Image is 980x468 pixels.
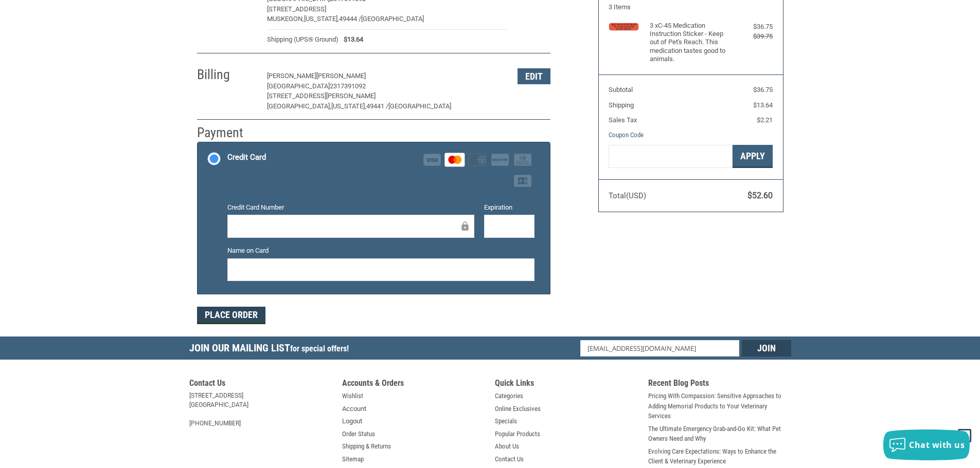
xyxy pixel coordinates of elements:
h2: Billing [197,66,257,83]
span: [PERSON_NAME] [267,72,316,80]
a: Pricing With Compassion: Sensitive Approaches to Adding Memorial Products to Your Veterinary Serv... [648,391,791,421]
button: Chat with us [883,429,970,460]
div: $39.75 [732,31,773,42]
span: 49441 / [366,102,388,110]
span: Chat with us [909,439,965,451]
span: 49444 / [339,15,361,23]
div: Credit Card [227,149,266,166]
span: $52.60 [747,191,773,200]
span: $13.64 [753,101,773,109]
a: Popular Products [495,429,540,439]
a: Evolving Care Expectations: Ways to Enhance the Client & Veterinary Experience [648,446,791,466]
a: Shipping & Returns [342,441,391,452]
a: Online Exclusives [495,404,541,414]
button: Edit [518,68,550,84]
address: [STREET_ADDRESS] [GEOGRAPHIC_DATA] [PHONE_NUMBER] [189,391,332,428]
h5: Recent Blog Posts [648,378,791,391]
label: Credit Card Number [227,202,474,213]
h5: Join Our Mailing List [189,336,354,363]
span: [STREET_ADDRESS][PERSON_NAME] [267,92,376,100]
a: Contact Us [495,454,524,464]
span: $13.64 [338,34,363,45]
h4: 3 x C-45 Medication Instruction Sticker - Keep out of Pet's Reach. This medication tastes good to... [650,22,729,63]
span: Shipping (UPS® Ground) [267,34,338,45]
span: [US_STATE], [331,102,366,110]
label: Expiration [484,202,534,213]
button: Place Order [197,307,265,324]
span: $2.21 [757,116,773,124]
a: The Ultimate Emergency Grab-and-Go Kit: What Pet Owners Need and Why [648,424,791,444]
span: [GEOGRAPHIC_DATA], [267,102,331,110]
a: Wishlist [342,391,363,401]
a: Categories [495,391,523,401]
span: [US_STATE], [304,15,339,23]
a: Specials [495,416,517,426]
a: Coupon Code [609,131,644,139]
span: Total (USD) [609,191,646,200]
span: for special offers! [290,344,349,353]
span: [GEOGRAPHIC_DATA] [388,102,451,110]
button: Apply [733,145,773,168]
input: Gift Certificate or Coupon Code [609,145,733,168]
a: About Us [495,441,519,452]
label: Name on Card [227,246,534,256]
input: Join [742,340,791,357]
h5: Accounts & Orders [342,378,485,391]
a: Account [342,404,366,414]
input: Email [580,340,739,357]
span: [PERSON_NAME] [316,72,366,80]
h5: Quick Links [495,378,638,391]
span: Shipping [609,101,634,109]
span: Sales Tax [609,116,637,124]
span: [GEOGRAPHIC_DATA] [361,15,424,23]
h3: 3 Items [609,3,773,11]
span: $36.75 [753,86,773,93]
span: [STREET_ADDRESS] [267,5,326,13]
a: Order Status [342,429,375,439]
a: Sitemap [342,454,364,464]
span: Subtotal [609,86,633,93]
span: 2317391092 [330,82,366,90]
h2: Payment [197,124,257,141]
span: Muskegon, [267,15,304,23]
span: [GEOGRAPHIC_DATA] [267,82,330,90]
h5: Contact Us [189,378,332,391]
div: $36.75 [732,22,773,32]
a: Logout [342,416,362,426]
